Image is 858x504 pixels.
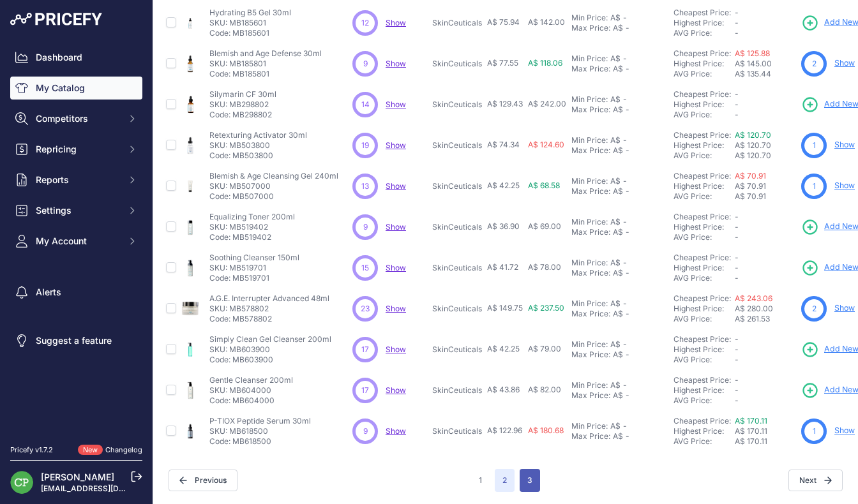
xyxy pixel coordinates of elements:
span: Show [386,345,406,354]
p: SKU: MB618500 [209,426,311,436]
a: Cheapest Price: [674,8,731,17]
p: Gentle Cleanser 200ml [209,375,293,385]
div: Min Price: [571,258,608,268]
span: - [735,334,739,344]
p: SKU: MB503800 [209,140,307,151]
div: Highest Price: [674,426,735,436]
div: - [623,431,629,441]
span: Show [386,304,406,313]
span: - [735,396,739,405]
div: Max Price: [571,227,610,237]
a: Suggest a feature [10,329,142,352]
div: Max Price: [571,309,610,319]
a: Show [386,426,406,436]
span: 9 [363,426,368,437]
span: 17 [361,385,369,396]
div: Highest Price: [674,59,735,69]
span: 14 [361,99,370,110]
div: Max Price: [571,350,610,360]
span: Show [386,181,406,191]
span: 17 [361,344,369,355]
span: My Account [36,235,119,248]
span: A$ 42.25 [487,344,520,353]
div: A$ [610,94,621,105]
span: A$ 78.00 [528,262,561,272]
div: - [623,309,629,319]
a: Dashboard [10,46,142,69]
span: - [735,28,739,38]
p: SkinCeuticals [432,18,482,28]
nav: Sidebar [10,46,142,429]
a: Show [386,59,406,68]
span: - [735,100,739,109]
span: - [735,18,739,27]
div: Highest Price: [674,140,735,151]
p: SkinCeuticals [432,222,482,232]
div: Min Price: [571,13,608,23]
a: Show [834,58,855,68]
span: Reports [36,174,119,186]
p: SkinCeuticals [432,345,482,355]
span: - [735,355,739,364]
div: Max Price: [571,186,610,196]
div: AVG Price: [674,110,735,120]
span: 12 [361,17,369,29]
span: A$ 41.72 [487,262,518,272]
span: 19 [361,140,369,151]
span: A$ 43.86 [487,385,520,394]
a: Cheapest Price: [674,416,731,426]
div: Max Price: [571,390,610,401]
div: Min Price: [571,54,608,64]
p: Code: MB578802 [209,314,329,324]
span: A$ 145.00 [735,59,772,68]
span: A$ 74.34 [487,140,520,149]
div: Min Price: [571,380,608,390]
p: Code: MB298802 [209,110,276,120]
span: A$ 75.94 [487,17,520,27]
div: - [621,13,627,23]
a: My Catalog [10,77,142,100]
span: A$ 42.25 [487,181,520,190]
span: A$ 280.00 [735,304,773,313]
div: Min Price: [571,299,608,309]
span: 9 [363,58,368,70]
div: - [623,64,629,74]
div: AVG Price: [674,69,735,79]
span: - [735,345,739,354]
p: P-TIOX Peptide Serum 30ml [209,416,311,426]
div: Max Price: [571,64,610,74]
a: A$ 170.11 [735,416,767,426]
p: SKU: MB519701 [209,263,299,273]
div: Highest Price: [674,385,735,396]
span: - [735,263,739,272]
p: Simply Clean Gel Cleanser 200ml [209,334,331,345]
div: Highest Price: [674,18,735,28]
p: SKU: MB578802 [209,304,329,314]
div: Min Price: [571,339,608,350]
div: AVG Price: [674,314,735,324]
p: Retexturing Activator 30ml [209,130,307,140]
span: Competitors [36,112,119,125]
div: - [623,23,629,33]
div: A$ [610,299,621,309]
p: SkinCeuticals [432,100,482,110]
button: Settings [10,199,142,222]
p: Code: MB519402 [209,232,295,242]
p: Code: MB618500 [209,436,311,447]
a: A$ 243.06 [735,293,772,303]
a: A$ 125.88 [735,48,770,58]
div: Max Price: [571,431,610,441]
span: A$ 82.00 [528,385,561,394]
span: A$ 68.58 [528,181,560,190]
span: A$ 77.55 [487,58,518,68]
span: - [735,110,739,119]
div: Highest Price: [674,100,735,110]
a: Show [386,385,406,395]
div: Pricefy v1.7.2 [10,445,53,456]
a: A$ 70.91 [735,171,766,181]
p: Code: MB185801 [209,69,322,79]
span: A$ 142.00 [528,17,565,27]
div: AVG Price: [674,396,735,406]
p: Code: MB519701 [209,273,299,283]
